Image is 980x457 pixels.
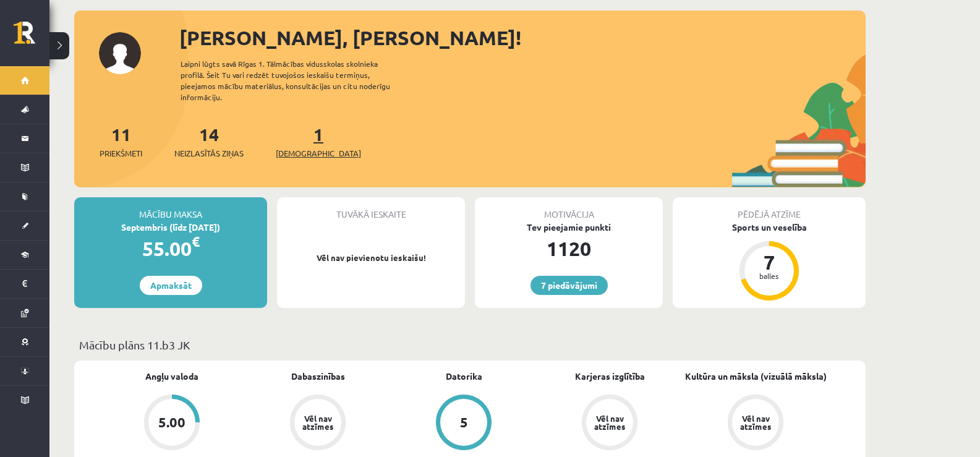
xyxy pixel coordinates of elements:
[673,221,866,234] div: Sports un veselība
[751,272,788,280] div: balles
[140,276,202,295] a: Apmaksāt
[174,147,244,160] span: Neizlasītās ziņas
[683,395,829,453] a: Vēl nav atzīmes
[192,233,200,250] span: €
[475,197,663,221] div: Motivācija
[74,221,267,234] div: Septembris (līdz [DATE])
[145,370,198,383] a: Angļu valoda
[751,252,788,272] div: 7
[460,416,468,429] div: 5
[685,370,827,383] a: Kultūra un māksla (vizuālā māksla)
[79,336,861,353] p: Mācību plāns 11.b3 JK
[14,22,49,53] a: Rīgas 1. Tālmācības vidusskola
[475,221,663,234] div: Tev pieejamie punkti
[575,370,645,383] a: Karjeras izglītība
[475,234,663,263] div: 1120
[74,197,267,221] div: Mācību maksa
[276,123,361,160] a: 1[DEMOGRAPHIC_DATA]
[530,276,608,295] a: 7 piedāvājumi
[592,414,627,430] div: Vēl nav atzīmes
[276,147,361,160] span: [DEMOGRAPHIC_DATA]
[283,252,459,264] p: Vēl nav pievienotu ieskaišu!
[181,58,412,103] div: Laipni lūgts savā Rīgas 1. Tālmācības vidusskolas skolnieka profilā. Šeit Tu vari redzēt tuvojošo...
[100,123,142,160] a: 11Priekšmeti
[277,197,465,221] div: Tuvākā ieskaite
[100,147,142,160] span: Priekšmeti
[245,395,391,453] a: Vēl nav atzīmes
[174,123,244,160] a: 14Neizlasītās ziņas
[99,395,245,453] a: 5.00
[291,370,345,383] a: Dabaszinības
[158,416,185,429] div: 5.00
[673,197,866,221] div: Pēdējā atzīme
[300,414,335,430] div: Vēl nav atzīmes
[74,234,267,263] div: 55.00
[738,414,773,430] div: Vēl nav atzīmes
[537,395,683,453] a: Vēl nav atzīmes
[673,221,866,302] a: Sports un veselība 7 balles
[391,395,537,453] a: 5
[179,23,866,53] div: [PERSON_NAME], [PERSON_NAME]!
[446,370,482,383] a: Datorika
